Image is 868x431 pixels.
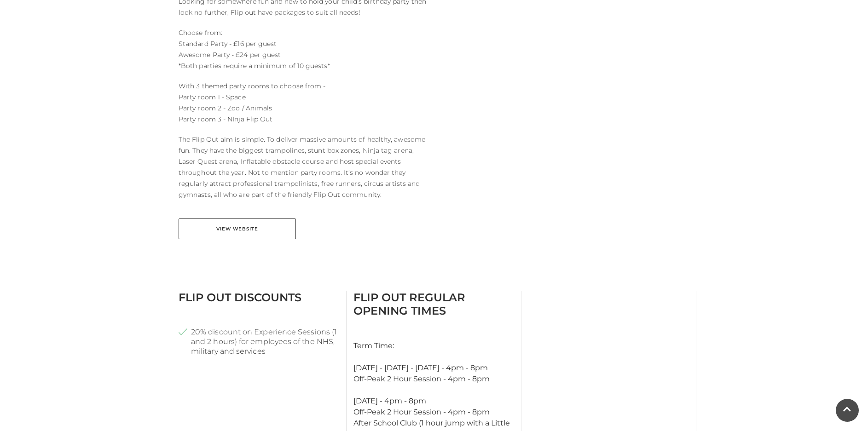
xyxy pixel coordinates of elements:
h3: Flip Out Regular Opening Times [353,291,514,317]
li: 20% discount on Experience Sessions (1 and 2 hours) for employees of the NHS, military and services [179,327,339,356]
p: With 3 themed party rooms to choose from - Party room 1 - Space Party room 2 - Zoo / Animals Part... [179,80,427,125]
a: View Website [179,218,296,239]
p: The Flip Out aim is simple. To deliver massive amounts of healthy, awesome fun. They have the big... [179,134,427,200]
h3: Flip Out Discounts [179,291,339,304]
p: Choose from: Standard Party - £16 per guest Awesome Party - £24 per guest *Both parties require a... [179,27,427,71]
